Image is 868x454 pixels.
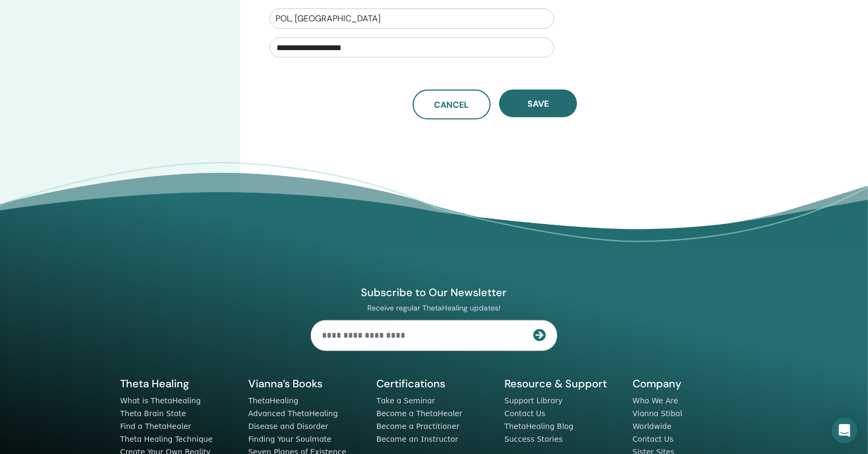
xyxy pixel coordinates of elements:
a: Become a Practitioner [376,422,460,431]
a: What is ThetaHealing [120,396,201,405]
a: Find a ThetaHealer [120,422,191,431]
a: Become a ThetaHealer [376,409,462,418]
h5: Vianna’s Books [248,377,364,391]
button: Save [499,90,577,117]
h4: Subscribe to Our Newsletter [311,285,557,299]
h5: Resource & Support [504,377,620,391]
a: Contact Us [633,435,674,443]
a: Finding Your Soulmate [248,435,332,443]
a: Theta Healing Technique [120,435,212,443]
a: Advanced ThetaHealing [248,409,338,418]
span: Cancel [434,99,469,110]
a: Success Stories [504,435,563,443]
h5: Theta Healing [120,377,235,391]
a: Become an Instructor [376,435,458,443]
a: Take a Seminar [376,396,435,405]
a: Theta Brain State [120,409,186,418]
a: ThetaHealing [248,396,298,405]
a: Who We Are [633,396,678,405]
a: Worldwide [633,422,672,431]
span: Save [527,98,549,109]
p: Receive regular ThetaHealing updates! [311,303,557,313]
a: ThetaHealing Blog [504,422,573,431]
a: Support Library [504,396,563,405]
a: Vianna Stibal [633,409,682,418]
a: Disease and Disorder [248,422,328,431]
h5: Company [633,377,748,391]
a: Cancel [413,90,491,120]
div: Open Intercom Messenger [832,418,857,443]
a: Contact Us [504,409,546,418]
h5: Certifications [376,377,492,391]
